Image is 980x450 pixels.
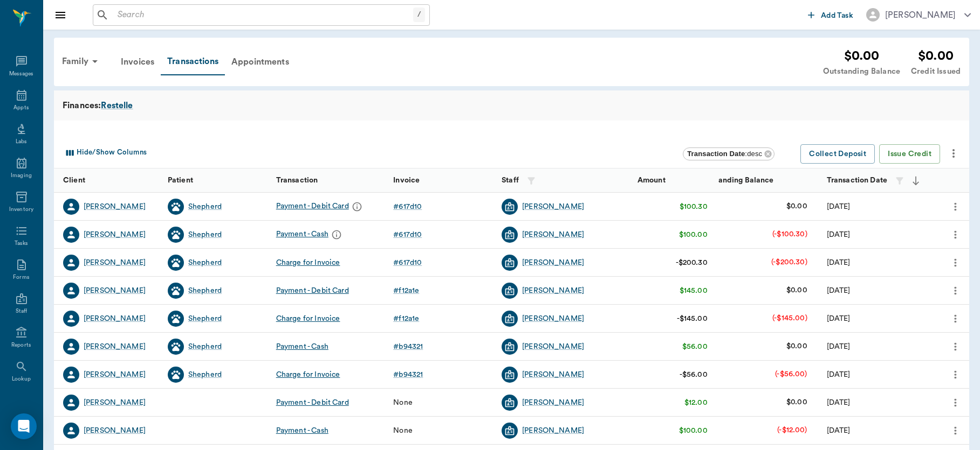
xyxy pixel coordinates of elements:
button: Collect Deposit [800,144,875,164]
button: message [349,199,365,215]
div: # 617d10 [393,229,422,240]
div: # 617d10 [393,257,422,268]
div: Open Intercom Messenger [11,413,37,439]
button: Select columns [61,144,149,161]
div: Invoices [114,49,161,75]
div: 09/11/25 [827,229,851,240]
a: [PERSON_NAME] [84,397,146,408]
div: $0.00 [911,46,961,66]
button: more [947,254,964,272]
div: Imaging [11,172,32,180]
button: more [944,144,963,163]
div: None [393,425,413,436]
a: #f12a1e [393,313,423,324]
div: -$145.00 [677,313,708,324]
div: Payment - Debit Card [276,199,365,215]
strong: Invoice [393,177,420,184]
div: [PERSON_NAME] [885,9,956,22]
div: [PERSON_NAME] [522,341,584,352]
button: more [947,365,964,384]
a: [PERSON_NAME] [84,425,146,436]
td: $0.00 [778,192,816,221]
a: Shepherd [188,285,222,296]
div: Outstanding Balance [823,66,900,78]
div: # b94321 [393,341,423,352]
div: -$200.30 [676,257,708,268]
div: Charge for Invoice [276,369,340,380]
div: $12.00 [684,397,708,408]
div: # f12a1e [393,313,419,324]
a: #b94321 [393,369,427,380]
a: #617d10 [393,229,426,240]
strong: Transaction [276,177,318,184]
a: Appointments [225,49,296,75]
a: #f12a1e [393,285,423,296]
div: Staff [16,307,27,315]
div: 07/16/25 [827,341,851,352]
div: 09/11/25 [827,201,851,212]
div: Labs [16,138,27,146]
div: Transactions [161,48,225,75]
div: / [413,8,425,22]
a: [PERSON_NAME] [84,201,146,212]
span: : desc [687,150,762,158]
div: Shepherd [188,341,222,352]
button: more [947,226,964,244]
a: Shepherd [188,229,222,240]
div: 05/30/25 [827,397,851,408]
div: 07/16/25 [827,369,851,380]
a: [PERSON_NAME] [522,425,584,436]
strong: Transaction Date [827,177,887,184]
td: (-$200.30) [763,248,816,277]
td: $0.00 [778,388,816,417]
div: Payment - Debit Card [276,397,349,408]
a: [PERSON_NAME] [84,257,146,268]
div: $100.00 [679,425,708,436]
div: Payment - Cash [276,425,328,436]
div: Appts [13,104,29,112]
a: [PERSON_NAME] [84,313,146,324]
div: Charge for Invoice [276,313,340,324]
a: [PERSON_NAME] [84,229,146,240]
div: Family [56,48,108,74]
strong: Patient [168,177,193,184]
div: Charge for Invoice [276,257,340,268]
a: Shepherd [188,257,222,268]
td: (-$100.30) [764,220,816,249]
a: Shepherd [188,313,222,324]
div: Forms [13,273,29,282]
a: #617d10 [393,257,426,268]
a: [PERSON_NAME] [84,341,146,352]
a: #b94321 [393,341,427,352]
a: [PERSON_NAME] [522,257,584,268]
button: more [947,310,964,328]
div: $0.00 [823,46,900,66]
a: #617d10 [393,201,426,212]
a: [PERSON_NAME] [522,229,584,240]
a: Restelle [101,99,133,112]
a: Shepherd [188,369,222,380]
button: Issue Credit [879,144,940,164]
button: message [328,227,345,243]
div: Credit Issued [911,66,961,78]
button: Add Task [804,5,858,25]
div: -$56.00 [680,369,708,380]
div: Messages [9,70,34,78]
div: $145.00 [680,285,708,296]
input: Search [113,8,413,23]
div: [PERSON_NAME] [522,313,584,324]
div: $56.00 [682,341,708,352]
div: 09/11/25 [827,257,851,268]
div: Inventory [9,206,33,214]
